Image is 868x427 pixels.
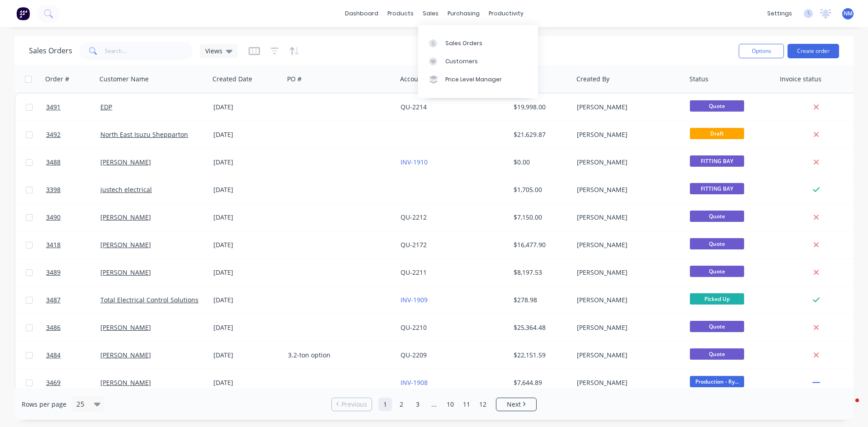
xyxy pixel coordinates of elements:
[46,213,61,222] span: 3490
[514,185,567,194] div: $1,705.00
[46,94,100,121] a: 3491
[690,128,744,139] span: Draft
[418,7,443,20] div: sales
[401,103,427,111] a: QU-2214
[105,42,193,60] input: Search...
[100,158,151,166] a: [PERSON_NAME]
[46,240,61,249] span: 3418
[46,259,100,286] a: 3489
[445,57,478,66] div: Customers
[383,7,418,20] div: products
[739,44,784,58] button: Options
[514,213,567,222] div: $7,150.00
[46,369,100,396] a: 3469
[46,286,100,314] a: 3487
[46,323,61,332] span: 3486
[577,130,677,139] div: [PERSON_NAME]
[401,351,427,359] a: QU-2209
[213,103,281,112] div: [DATE]
[445,39,482,47] div: Sales Orders
[577,158,677,167] div: [PERSON_NAME]
[213,158,281,167] div: [DATE]
[29,47,72,55] h1: Sales Orders
[788,44,839,58] button: Create order
[763,7,797,20] div: settings
[690,266,744,277] span: Quote
[46,130,61,139] span: 3492
[514,130,567,139] div: $21,629.87
[514,351,567,360] div: $22,151.59
[400,75,460,84] div: Accounting Order #
[411,398,425,411] a: Page 3
[401,323,427,332] a: QU-2210
[16,7,30,20] img: Factory
[780,75,821,84] div: Invoice status
[46,231,100,258] a: 3418
[690,238,744,249] span: Quote
[213,351,281,360] div: [DATE]
[46,204,100,231] a: 3490
[690,155,744,167] span: FITTING BAY
[577,323,677,332] div: [PERSON_NAME]
[418,34,538,52] a: Sales Orders
[507,400,521,409] span: Next
[496,400,536,409] a: Next page
[514,378,567,387] div: $7,644.89
[46,176,100,203] a: 3398
[340,7,383,20] a: dashboard
[418,52,538,70] a: Customers
[690,183,744,194] span: FITTING BAY
[378,398,392,411] a: Page 1 is your current page
[205,46,222,56] span: Views
[690,348,744,360] span: Quote
[213,378,281,387] div: [DATE]
[213,130,281,139] div: [DATE]
[577,103,677,112] div: [PERSON_NAME]
[460,398,473,411] a: Page 11
[418,70,538,89] a: Price Level Manager
[514,268,567,277] div: $8,197.53
[689,75,708,84] div: Status
[100,296,198,304] a: Total Electrical Control Solutions
[100,130,188,139] a: North East Isuzu Shepparton
[46,149,100,176] a: 3488
[100,323,151,332] a: [PERSON_NAME]
[213,296,281,305] div: [DATE]
[690,293,744,305] span: Picked Up
[401,240,427,249] a: QU-2172
[577,378,677,387] div: [PERSON_NAME]
[577,240,677,249] div: [PERSON_NAME]
[213,240,281,249] div: [DATE]
[46,121,100,148] a: 3492
[46,268,61,277] span: 3489
[213,268,281,277] div: [DATE]
[100,351,151,359] a: [PERSON_NAME]
[427,398,441,411] a: Jump forward
[46,103,61,112] span: 3491
[341,400,367,409] span: Previous
[395,398,408,411] a: Page 2
[514,158,567,167] div: $0.00
[401,268,427,277] a: QU-2211
[212,75,252,84] div: Created Date
[401,213,427,221] a: QU-2212
[213,213,281,222] div: [DATE]
[690,211,744,222] span: Quote
[100,185,152,194] a: justech electrical
[332,400,372,409] a: Previous page
[443,7,484,20] div: purchasing
[100,378,151,387] a: [PERSON_NAME]
[22,400,66,409] span: Rows per page
[213,323,281,332] div: [DATE]
[690,321,744,332] span: Quote
[46,351,61,360] span: 3484
[213,185,281,194] div: [DATE]
[46,314,100,341] a: 3486
[844,9,853,18] span: NM
[484,7,528,20] div: productivity
[46,158,61,167] span: 3488
[514,103,567,112] div: $19,998.00
[514,296,567,305] div: $278.98
[100,103,112,111] a: EDP
[46,296,61,305] span: 3487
